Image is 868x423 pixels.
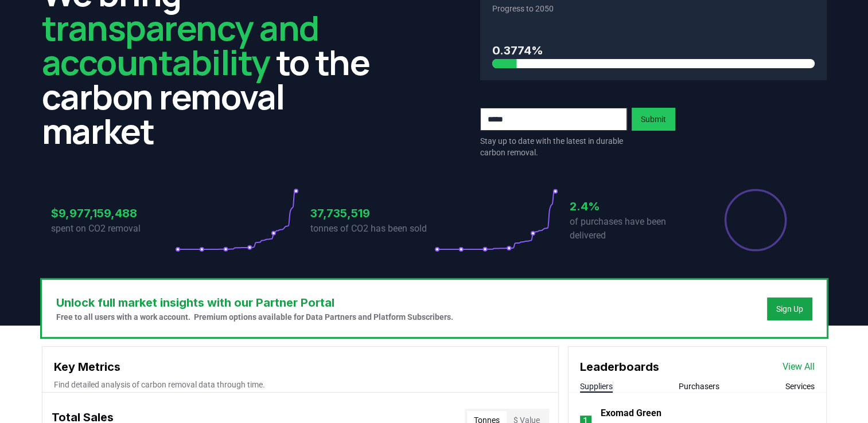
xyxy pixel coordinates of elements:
[310,222,434,236] p: tonnes of CO2 has been sold
[570,198,694,215] h3: 2.4%
[723,188,788,252] div: Percentage of sales delivered
[776,303,803,315] a: Sign Up
[51,205,175,222] h3: $9,977,159,488
[51,222,175,236] p: spent on CO2 removal
[56,311,453,323] p: Free to all users with a work account. Premium options available for Data Partners and Platform S...
[767,297,812,320] button: Sign Up
[783,360,815,374] a: View All
[785,381,815,392] button: Services
[492,42,815,59] h3: 0.3774%
[601,406,661,420] a: Exomad Green
[580,381,613,392] button: Suppliers
[580,358,659,375] h3: Leaderboards
[54,358,547,375] h3: Key Metrics
[492,3,815,14] p: Progress to 2050
[310,205,434,222] h3: 37,735,519
[56,294,453,311] h3: Unlock full market insights with our Partner Portal
[42,4,319,85] span: transparency and accountability
[54,379,547,390] p: Find detailed analysis of carbon removal data through time.
[679,381,719,392] button: Purchasers
[570,215,694,242] p: of purchases have been delivered
[480,135,627,158] p: Stay up to date with the latest in durable carbon removal.
[632,108,675,131] button: Submit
